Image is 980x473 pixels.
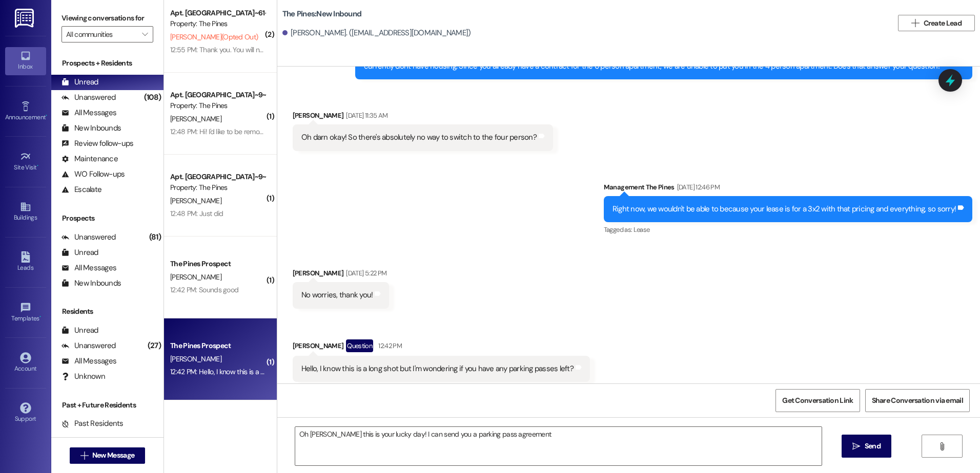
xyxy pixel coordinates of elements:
[343,268,386,278] div: [DATE] 5:22 PM
[170,272,221,282] span: [PERSON_NAME]
[62,77,98,88] div: Unread
[872,395,963,406] span: Share Conversation via email
[5,248,46,276] a: Leads
[612,204,956,214] div: Right now, we wouldn't be able to because your lease is for a 3x2 with that pricing and everythin...
[775,389,860,412] button: Get Conversation Link
[62,371,105,382] div: Unknown
[62,123,121,134] div: New Inbounds
[170,367,450,376] div: 12:42 PM: Hello, I know this is a long shot but I'm wondering if you have any parking passes left?
[170,114,221,123] span: [PERSON_NAME]
[634,225,650,234] span: Lease
[170,127,581,136] div: 12:48 PM: Hi! I'd like to be removed from the list since I'm no longer living there and won't be ...
[62,232,116,243] div: Unanswered
[301,290,373,300] div: No worries, thank you!
[147,229,164,245] div: (81)
[170,90,265,100] div: Apt. [GEOGRAPHIC_DATA]~9~C, 1 The Pines (Women's) North
[92,450,134,461] span: New Message
[145,338,164,354] div: (27)
[15,9,36,28] img: ResiDesk Logo
[170,354,221,363] span: [PERSON_NAME]
[62,10,153,26] label: Viewing conversations for
[346,339,373,352] div: Question
[170,259,265,269] div: The Pines Prospect
[865,441,881,451] span: Send
[62,263,116,273] div: All Messages
[282,9,361,19] b: The Pines: New Inbound
[282,28,471,38] div: [PERSON_NAME]. ([EMAIL_ADDRESS][DOMAIN_NAME])
[842,435,891,458] button: Send
[852,442,860,450] i: 
[39,313,41,320] span: •
[170,32,258,41] span: [PERSON_NAME] (Opted Out)
[675,182,720,192] div: [DATE] 12:46 PM
[62,278,121,289] div: New Inbounds
[5,349,46,377] a: Account
[62,169,125,180] div: WO Follow-ups
[293,382,590,397] div: Tagged as:
[66,26,137,42] input: All communities
[5,299,46,327] a: Templates •
[938,442,946,450] i: 
[865,389,970,412] button: Share Conversation via email
[170,100,265,111] div: Property: The Pines
[376,340,402,351] div: 12:42 PM
[170,171,265,182] div: Apt. [GEOGRAPHIC_DATA]~9~D, 1 The Pines (Women's) North
[62,325,98,336] div: Unread
[5,399,46,427] a: Support
[70,447,146,464] button: New Message
[46,112,47,119] span: •
[295,427,821,465] textarea: Oh [PERSON_NAME] this is your lucky day! I can send you a parking pass agreement
[170,285,238,294] div: 12:42 PM: Sounds good
[293,339,590,356] div: [PERSON_NAME]
[782,395,853,406] span: Get Conversation Link
[80,451,88,460] i: 
[62,356,116,367] div: All Messages
[51,400,164,411] div: Past + Future Residents
[343,110,387,121] div: [DATE] 11:35 AM
[62,138,133,149] div: Review follow-ups
[5,198,46,226] a: Buildings
[301,132,537,143] div: Oh darn okay! So there's absolutely no way to switch to the four person?
[142,30,148,38] i: 
[604,222,972,237] div: Tagged as:
[170,340,265,351] div: The Pines Prospect
[62,184,101,195] div: Escalate
[170,8,265,18] div: Apt. [GEOGRAPHIC_DATA]~61~A, 1 The Pines (Men's) South
[62,92,116,103] div: Unanswered
[604,182,972,196] div: Management The Pines
[62,107,116,118] div: All Messages
[51,306,164,317] div: Residents
[5,47,46,75] a: Inbox
[170,196,221,205] span: [PERSON_NAME]
[51,213,164,224] div: Prospects
[51,58,164,69] div: Prospects + Residents
[293,110,553,124] div: [PERSON_NAME]
[141,90,164,105] div: (108)
[62,154,118,164] div: Maintenance
[898,15,975,31] button: Create Lead
[170,18,265,29] div: Property: The Pines
[37,162,38,169] span: •
[62,418,124,429] div: Past Residents
[170,45,658,54] div: 12:55 PM: Thank you. You will no longer receive texts from this thread. Please reply with 'UNSTOP...
[911,19,919,27] i: 
[924,18,962,29] span: Create Lead
[301,363,574,374] div: Hello, I know this is a long shot but I'm wondering if you have any parking passes left?
[62,247,98,258] div: Unread
[62,340,116,351] div: Unanswered
[293,268,390,282] div: [PERSON_NAME]
[170,182,265,193] div: Property: The Pines
[170,209,223,218] div: 12:48 PM: Just did
[5,148,46,176] a: Site Visit •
